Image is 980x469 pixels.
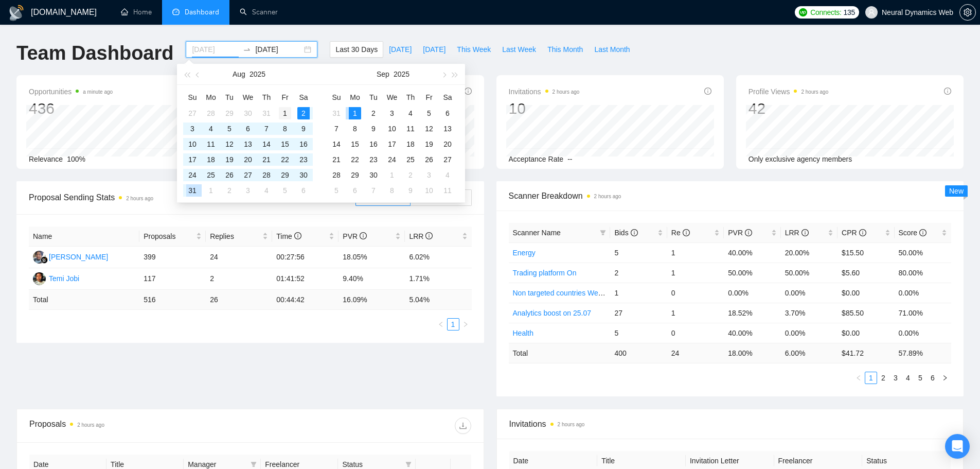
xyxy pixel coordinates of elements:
span: Re [671,229,690,237]
div: 3 [423,169,435,181]
div: 22 [349,153,361,166]
div: 17 [186,153,199,166]
td: 2025-09-06 [294,183,313,198]
a: 4 [902,372,914,384]
td: 2025-07-30 [239,106,257,121]
td: 2025-09-13 [438,121,457,136]
button: 2025 [250,64,265,84]
div: 3 [386,107,398,119]
td: 2025-08-09 [294,121,313,136]
div: 14 [330,138,343,150]
div: 42 [749,99,829,118]
div: 11 [404,123,417,135]
td: 2025-08-30 [294,167,313,183]
td: 2025-08-10 [183,136,202,152]
td: 2025-08-07 [257,121,276,136]
a: 1 [865,372,877,384]
a: 2 [878,372,889,384]
td: 2025-09-12 [420,121,438,136]
div: 26 [223,169,236,181]
span: New [949,187,964,195]
td: 2025-07-28 [202,106,220,121]
span: info-circle [465,88,472,95]
span: left [856,375,862,381]
td: 2025-08-01 [276,106,294,121]
a: AS[PERSON_NAME] [33,252,108,260]
span: info-circle [704,88,711,95]
button: right [939,372,951,384]
th: We [239,89,257,106]
td: 2025-09-04 [401,106,420,121]
th: Th [401,89,420,106]
td: 2025-08-04 [202,121,220,136]
td: 2025-08-24 [183,167,202,183]
span: Time [276,232,301,240]
span: 100% [67,155,85,163]
span: Scanner Breakdown [509,189,952,202]
td: 2025-09-09 [364,121,383,136]
span: Proposals [144,231,194,242]
td: 2025-10-11 [438,183,457,198]
span: download [455,422,471,430]
button: [DATE] [417,41,451,58]
div: 20 [441,138,454,150]
a: Trading platform On [513,269,577,277]
div: 22 [279,153,291,166]
div: 29 [349,169,361,181]
div: 30 [242,107,254,119]
th: Sa [438,89,457,106]
div: 2 [223,184,236,197]
th: Mo [346,89,364,106]
span: setting [960,8,975,16]
div: 1 [205,184,217,197]
div: 2 [297,107,310,119]
td: 2025-09-23 [364,152,383,167]
div: 1 [279,107,291,119]
div: 11 [441,184,454,197]
td: 2025-09-16 [364,136,383,152]
button: setting [959,4,976,21]
td: 2025-09-05 [276,183,294,198]
td: 2025-09-01 [202,183,220,198]
td: 2025-09-14 [327,136,346,152]
th: Sa [294,89,313,106]
a: homeHome [121,8,152,16]
th: Th [257,89,276,106]
img: T [33,272,46,285]
span: CPR [842,229,866,237]
div: 20 [242,153,254,166]
div: 28 [205,107,217,119]
span: Dashboard [185,8,219,16]
td: 2025-09-22 [346,152,364,167]
td: 2025-08-27 [239,167,257,183]
button: [DATE] [383,41,417,58]
th: We [383,89,401,106]
li: 2 [877,372,889,384]
a: Energy [513,249,536,257]
td: 2025-10-05 [327,183,346,198]
div: 27 [242,169,254,181]
td: 2025-10-07 [364,183,383,198]
span: info-circle [859,229,866,236]
div: 5 [279,184,291,197]
div: 28 [260,169,273,181]
span: right [462,321,469,327]
span: Invitations [509,85,580,98]
button: Last 30 Days [330,41,383,58]
time: 2 hours ago [126,196,153,201]
span: info-circle [294,232,301,239]
td: 2025-08-16 [294,136,313,152]
div: 31 [186,184,199,197]
div: 27 [186,107,199,119]
div: 16 [367,138,380,150]
th: Fr [420,89,438,106]
div: 10 [423,184,435,197]
time: 2 hours ago [801,89,828,95]
a: 5 [915,372,926,384]
div: 6 [242,123,254,135]
div: 1 [386,169,398,181]
div: 5 [423,107,435,119]
div: 24 [186,169,199,181]
div: 25 [205,169,217,181]
div: 7 [330,123,343,135]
